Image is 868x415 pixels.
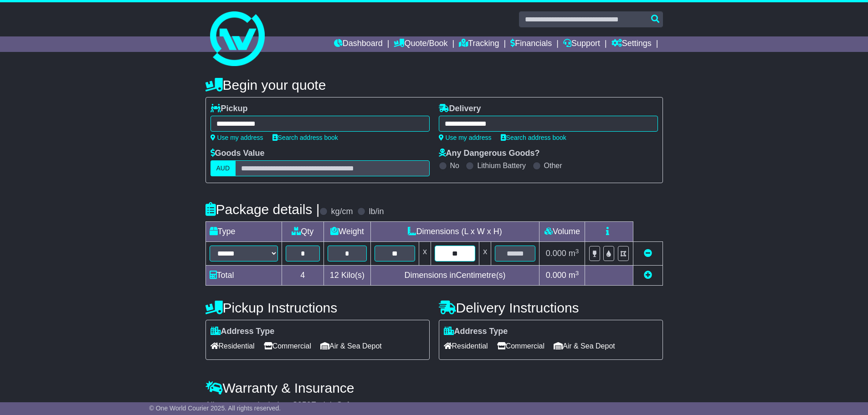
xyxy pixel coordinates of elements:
[211,104,248,114] label: Pickup
[439,134,492,141] a: Use my address
[479,242,491,266] td: x
[264,339,311,353] span: Commercial
[501,134,566,141] a: Search address book
[211,339,255,353] span: Residential
[450,161,459,170] label: No
[569,249,579,258] span: m
[205,300,430,315] h4: Pickup Instructions
[298,400,311,410] span: 250
[211,149,265,159] label: Goods Value
[394,36,447,52] a: Quote/Book
[211,134,263,141] a: Use my address
[563,36,600,52] a: Support
[546,271,566,280] span: 0.000
[205,266,282,286] td: Total
[324,222,371,242] td: Weight
[439,104,481,114] label: Delivery
[282,266,324,286] td: 4
[330,271,339,280] span: 12
[149,405,281,412] span: © One World Courier 2025. All rights reserved.
[211,327,275,337] label: Address Type
[369,207,384,217] label: lb/in
[439,149,540,159] label: Any Dangerous Goods?
[539,222,585,242] td: Volume
[459,36,499,52] a: Tracking
[575,270,579,277] sup: 3
[611,36,652,52] a: Settings
[205,77,663,92] h4: Begin your quote
[211,160,236,176] label: AUD
[477,161,526,170] label: Lithium Battery
[510,36,552,52] a: Financials
[444,339,488,353] span: Residential
[320,339,382,353] span: Air & Sea Depot
[331,207,353,217] label: kg/cm
[554,339,615,353] span: Air & Sea Depot
[282,222,324,242] td: Qty
[272,134,338,141] a: Search address book
[205,380,663,395] h4: Warranty & Insurance
[205,222,282,242] td: Type
[497,339,544,353] span: Commercial
[205,400,663,410] div: All our quotes include a $ FreightSafe warranty.
[544,161,562,170] label: Other
[644,249,652,258] a: Remove this item
[324,266,371,286] td: Kilo(s)
[546,249,566,258] span: 0.000
[575,248,579,255] sup: 3
[205,202,320,217] h4: Package details |
[439,300,663,315] h4: Delivery Instructions
[334,36,383,52] a: Dashboard
[569,271,579,280] span: m
[370,222,539,242] td: Dimensions (L x W x H)
[419,242,431,266] td: x
[644,271,652,280] a: Add new item
[444,327,508,337] label: Address Type
[370,266,539,286] td: Dimensions in Centimetre(s)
